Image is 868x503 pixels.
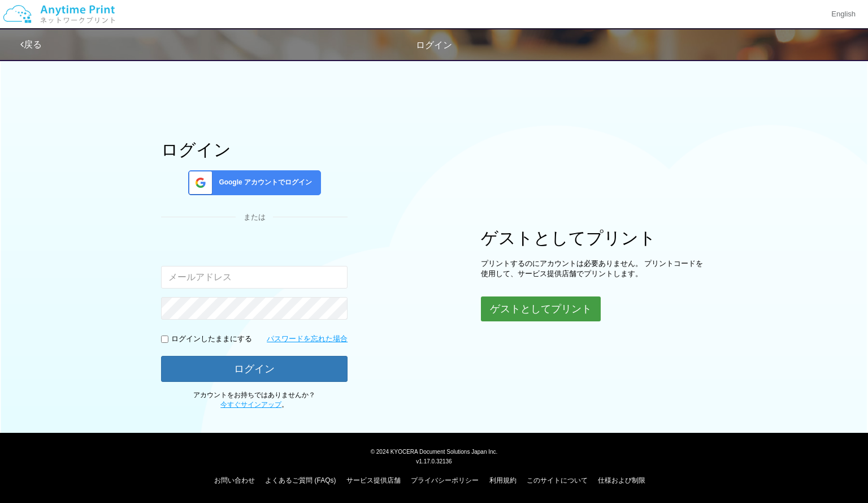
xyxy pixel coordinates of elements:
a: プライバシーポリシー [411,476,479,484]
button: ゲストとしてプリント [481,296,601,321]
button: ログイン [161,356,348,382]
a: 仕様および制限 [598,476,645,484]
a: サービス提供店舗 [346,476,401,484]
a: 戻る [20,40,42,49]
a: 利用規約 [489,476,517,484]
span: 。 [220,401,288,409]
input: メールアドレス [161,266,348,289]
span: v1.17.0.32136 [416,458,452,465]
h1: ログイン [161,140,348,159]
a: よくあるご質問 (FAQs) [265,476,336,484]
span: Google アカウントでログイン [214,178,312,187]
a: このサイトについて [527,476,588,484]
a: パスワードを忘れた場合 [267,334,348,345]
a: 今すぐサインアップ [220,401,281,409]
p: プリントするのにアカウントは必要ありません。 プリントコードを使用して、サービス提供店舗でプリントします。 [481,259,707,280]
div: または [161,212,348,223]
a: お問い合わせ [214,476,255,484]
p: ログインしたままにする [171,334,252,345]
p: アカウントをお持ちではありませんか？ [161,390,348,410]
h1: ゲストとしてプリント [481,229,707,247]
span: ログイン [416,40,452,50]
span: © 2024 KYOCERA Document Solutions Japan Inc. [371,448,498,455]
